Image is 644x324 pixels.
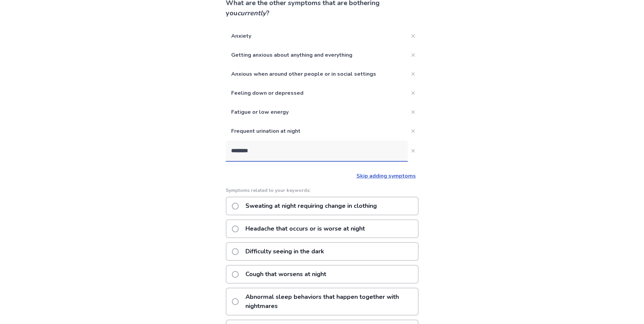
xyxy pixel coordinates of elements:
[408,31,419,41] button: Close
[226,46,408,65] p: Getting anxious about anything and everything
[226,187,419,194] p: Symptoms related to your keywords:
[241,197,381,215] p: Sweating at night requiring change in clothing
[356,172,416,180] a: Skip adding symptoms
[408,69,419,79] button: Close
[226,65,408,84] p: Anxious when around other people or in social settings
[226,84,408,103] p: Feeling down or depressed
[241,220,369,237] p: Headache that occurs or is worse at night
[241,266,330,283] p: Cough that worsens at night
[226,141,408,161] input: Close
[226,122,408,141] p: Frequent urination at night
[408,107,419,118] button: Close
[237,8,266,18] i: currently
[408,126,419,137] button: Close
[226,26,408,46] p: Anxiety
[241,243,328,260] p: Difficulty seeing in the dark
[408,88,419,98] button: Close
[226,103,408,122] p: Fatigue or low energy
[408,50,419,60] button: Close
[408,145,419,156] button: Close
[241,288,418,315] p: Abnormal sleep behaviors that happen together with nightmares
